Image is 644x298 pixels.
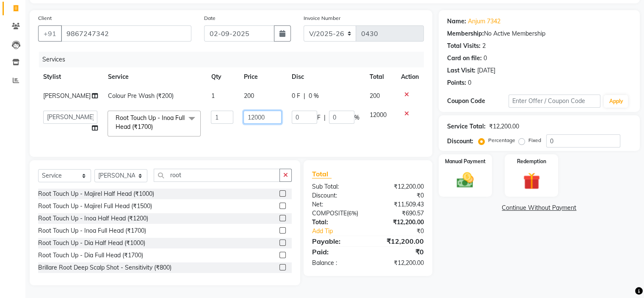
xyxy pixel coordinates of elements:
[488,136,515,144] label: Percentage
[38,226,146,235] div: Root Touch Up - Inoa Full Head (₹1700)
[518,170,545,192] img: _gift.svg
[368,191,430,200] div: ₹0
[306,259,368,267] div: Balance :
[306,200,368,209] div: Net:
[206,67,238,86] th: Qty
[440,203,638,212] a: Continue Without Payment
[154,169,280,182] input: Search or Scan
[368,236,430,246] div: ₹12,200.00
[243,92,254,100] span: 200
[108,92,173,100] span: Colour Pre Wash (₹200)
[238,67,287,86] th: Price
[306,247,368,257] div: Paid:
[477,66,495,75] div: [DATE]
[447,42,481,50] div: Total Visits:
[317,113,321,122] span: F
[368,200,430,209] div: ₹11,509.43
[38,202,152,211] div: Root Touch Up - Majirel Full Head (₹1500)
[517,158,546,165] label: Redemption
[152,123,156,131] a: x
[445,158,486,165] label: Manual Payment
[368,209,430,218] div: ₹690.57
[292,92,300,100] span: 0 F
[306,209,368,218] div: ( )
[447,78,466,87] div: Points:
[38,189,154,198] div: Root Touch Up - Majirel Half Head (₹1000)
[204,14,216,22] label: Date
[39,52,430,67] div: Services
[528,136,541,144] label: Fixed
[489,122,519,131] div: ₹12,200.00
[38,67,102,86] th: Stylist
[38,239,145,248] div: Root Touch Up - Dia Half Head (₹1000)
[447,122,486,131] div: Service Total:
[61,25,191,42] input: Search by Name/Mobile/Email/Code
[447,29,631,38] div: No Active Membership
[365,67,395,86] th: Total
[368,182,430,191] div: ₹12,200.00
[368,259,430,267] div: ₹12,200.00
[368,218,430,227] div: ₹12,200.00
[447,17,466,26] div: Name:
[211,92,214,100] span: 1
[482,42,486,50] div: 2
[468,17,500,26] a: Anjum 7342
[509,95,601,108] input: Enter Offer / Coupon Code
[306,218,368,227] div: Total:
[306,236,368,246] div: Payable:
[468,78,471,87] div: 0
[447,137,473,146] div: Discount:
[447,29,484,38] div: Membership:
[287,67,365,86] th: Disc
[306,227,378,236] a: Add Tip
[304,92,305,100] span: |
[604,95,628,108] button: Apply
[370,92,380,100] span: 200
[484,54,487,63] div: 0
[312,170,332,178] span: Total
[451,170,479,190] img: _cash.svg
[38,214,148,223] div: Root Touch Up - Inoa Half Head (₹1200)
[38,263,171,272] div: Brillare Root Deep Scalp Shot - Sensitivity (₹800)
[309,92,319,100] span: 0 %
[38,25,62,42] button: +91
[368,247,430,257] div: ₹0
[115,114,184,131] span: Root Touch Up - Inoa Full Head (₹1700)
[38,14,52,22] label: Client
[306,191,368,200] div: Discount:
[43,92,91,100] span: [PERSON_NAME]
[38,251,143,260] div: Root Touch Up - Dia Full Head (₹1700)
[447,66,475,75] div: Last Visit:
[354,113,359,122] span: %
[304,14,340,22] label: Invoice Number
[348,210,357,217] span: 6%
[102,67,206,86] th: Service
[396,67,424,86] th: Action
[447,54,482,63] div: Card on file:
[370,111,387,119] span: 12000
[378,227,430,236] div: ₹0
[306,182,368,191] div: Sub Total:
[312,209,347,217] span: Composite
[447,97,509,106] div: Coupon Code
[324,113,326,122] span: |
